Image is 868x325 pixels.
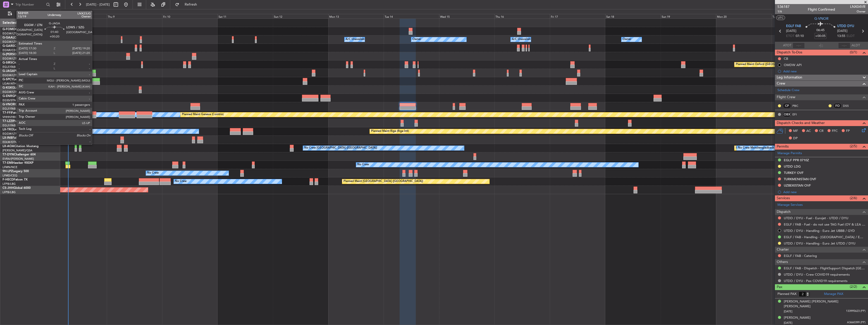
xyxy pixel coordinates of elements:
span: LX-INB [3,136,12,139]
button: Refresh [173,1,203,9]
span: G-VNOR [3,103,15,106]
a: UTDD / DYU - Handling - Euro Jet UTDD / DYU [784,241,855,246]
span: A3660399 (PP) [847,320,865,325]
button: Only With Activity [6,10,55,18]
div: Add new [783,190,865,194]
a: LFMD/CEQ [3,174,17,177]
span: G-FOMO [3,28,15,31]
div: Planned Maint [GEOGRAPHIC_DATA] ([GEOGRAPHIC_DATA]) [343,178,423,185]
div: Planned Maint Geneva (Cointrin) [182,111,224,118]
a: G-VNORChallenger 650 [3,103,37,106]
div: Planned Maint [GEOGRAPHIC_DATA] ([GEOGRAPHIC_DATA]) [71,69,151,77]
span: [DATE] [837,29,848,34]
span: Flight Crew [777,94,795,100]
div: Owner [623,36,631,43]
label: Planned PAX [777,292,796,297]
span: ALDT [852,43,860,48]
span: DP [793,136,798,141]
a: LFPB/LBG [3,182,16,186]
a: UTDD / DYU - Fuel - Eurojet - UTDD / DYU [784,216,848,220]
a: EGLF / FAB - Handling - [GEOGRAPHIC_DATA] / EGLF / FAB [784,235,865,239]
div: Flight Confirmed [808,7,835,12]
span: T7-FFI [3,111,11,114]
span: Others [777,259,788,265]
div: Add new [783,69,865,73]
a: EGLF / FAB - Fuel - do not use TAG Fuel (OY & LEA only) EGLF / FAB [784,222,865,227]
input: --:-- [793,43,805,49]
a: T7-FFIFalcon 7X [3,111,25,114]
span: G-KGKG [3,86,14,89]
a: EGLF/FAB [3,65,16,69]
span: [DATE] [784,310,792,313]
span: ELDT [847,34,855,39]
span: 9H-LPZ [3,170,13,173]
a: EGGW/LTN [3,57,18,60]
div: Planned Maint Oxford ([GEOGRAPHIC_DATA]) [736,61,796,68]
span: T7-LZZI [3,120,13,123]
a: LX-INBFalcon 900EX EASy II [3,136,42,139]
span: G-SIRS [3,61,12,64]
div: Thu 16 [494,14,550,18]
span: UTDD DYU [837,24,854,29]
a: EGLF/FAB [3,107,16,111]
span: G-GAAL [3,36,14,39]
a: EGNR/CEG [3,48,18,52]
span: ATOT [783,43,791,48]
div: Planned Maint [GEOGRAPHIC_DATA] [736,144,784,152]
div: Sat 18 [605,14,661,18]
span: Crew [777,81,785,87]
span: [DATE] - [DATE] [86,2,110,7]
span: (0/1) [850,50,857,55]
div: Sun 12 [273,14,328,18]
span: Dispatch To-Dos [777,50,802,55]
span: Refresh [180,3,202,6]
span: FFC [832,129,838,134]
a: Manage Permits [777,151,802,156]
span: (2/2) [850,284,857,289]
span: CR [819,129,823,134]
div: No Crew Monchengladbach [738,144,774,152]
span: LX-TRO [3,128,13,131]
span: G-VNOR [814,16,829,21]
a: LGAV/ATH [3,82,16,86]
div: Tue 21 [771,14,827,18]
a: LFMN/NCE [3,165,17,169]
a: LFPB/LBG [3,190,16,194]
a: UTDD / DYU - Pax COVID19 requirements [784,279,848,283]
a: UTDD / DYU - Crew COVID19 requirements [784,272,850,277]
a: EGLF / FAB - Dispatch - FlightSupport Dispatch [GEOGRAPHIC_DATA] [784,266,865,270]
span: Services [777,195,790,201]
span: Dispatch [777,209,791,215]
div: OBX [783,112,791,117]
span: 1/6 [777,9,790,14]
a: F-HECDFalcon 7X [3,178,28,181]
div: Owner [413,36,421,43]
div: No Crew [175,178,187,185]
div: A/C Unavailable [346,36,367,43]
a: EGGW/LTN [3,32,18,35]
span: Charter [777,247,789,253]
a: EGGW/LTN [3,132,18,136]
span: LNX04VR [850,4,865,9]
a: T7-DYNChallenger 604 [3,153,36,156]
a: G-ENRGPraetor 600 [3,95,31,98]
span: MF [793,129,798,134]
a: T7-LZZIPraetor 600 [3,120,30,123]
a: G-SPCYLegacy 650 [3,78,30,81]
a: LX-AOACitation Mustang [3,145,39,148]
div: No Crew [147,169,159,177]
span: 536187 [777,4,790,9]
div: Sun 19 [661,14,716,18]
a: DSS [843,104,854,108]
a: 9H-LPZLegacy 500 [3,170,29,173]
button: UTC [776,15,785,20]
a: G-JAGAPhenom 300 [3,70,32,73]
a: [PERSON_NAME]/QSA [3,149,32,152]
a: EGLF / FAB - Catering [784,254,817,258]
a: PBC [792,104,804,108]
a: G-[PERSON_NAME]Cessna Citation XLS [3,53,59,56]
a: EGLF/FAB [3,124,16,127]
div: [DATE] [61,10,70,14]
a: CS-JHHGlobal 6000 [3,187,31,190]
span: Permits [777,144,789,150]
